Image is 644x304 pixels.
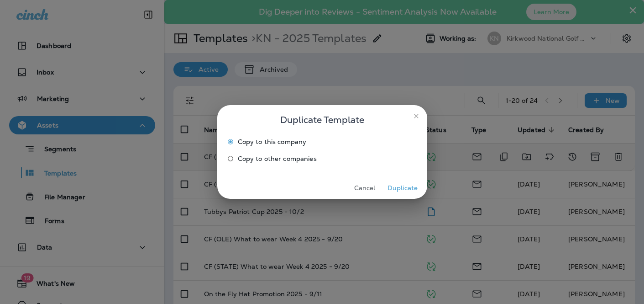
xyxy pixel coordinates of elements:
[386,181,420,195] button: Duplicate
[238,138,307,145] span: Copy to this company
[409,109,424,123] button: close
[348,181,382,195] button: Cancel
[280,112,364,127] span: Duplicate Template
[238,155,317,162] span: Copy to other companies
